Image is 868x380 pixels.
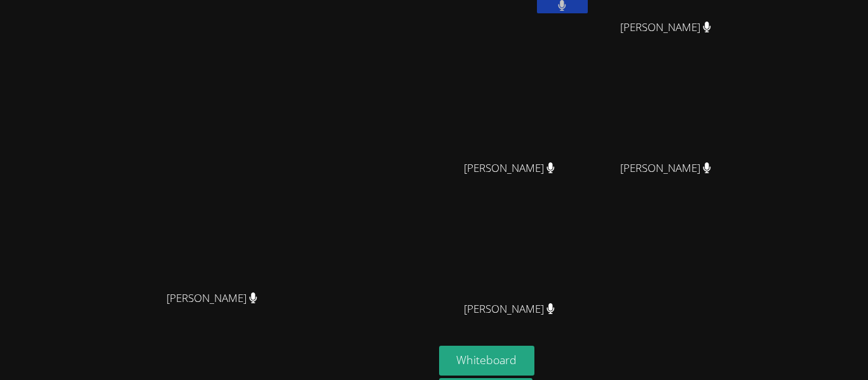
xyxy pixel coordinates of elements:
[166,289,257,308] span: [PERSON_NAME]
[464,159,555,178] span: [PERSON_NAME]
[464,300,555,318] span: [PERSON_NAME]
[620,159,711,178] span: [PERSON_NAME]
[620,18,711,37] span: [PERSON_NAME]
[439,346,535,376] button: Whiteboard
